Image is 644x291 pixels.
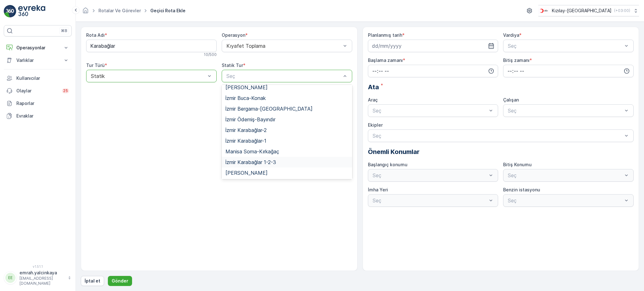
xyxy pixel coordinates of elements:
[16,75,69,81] p: Kullanıcılar
[368,122,383,128] label: Ekipler
[16,57,59,63] p: Varlıklar
[225,106,313,112] span: İzmir Bergama-[GEOGRAPHIC_DATA]
[368,162,408,167] label: Başlangıç konumu
[503,187,540,192] label: Benzin istasyonu
[503,162,532,167] label: Bitiş Konumu
[508,107,623,114] p: Seç
[61,28,67,33] p: ⌘B
[508,42,623,50] p: Seç
[225,170,268,176] span: [PERSON_NAME]
[5,273,15,283] div: EE
[373,107,487,114] p: Seç
[4,270,72,286] button: EEemrah.yalcinkaya[EMAIL_ADDRESS][DOMAIN_NAME]
[19,270,65,276] p: emrah.yalcinkaya
[16,113,69,119] p: Evraklar
[552,8,612,14] p: Kızılay-[GEOGRAPHIC_DATA]
[225,149,279,154] span: Manisa Soma-Kırkağaç
[368,187,388,192] label: İmha Yeri
[4,54,72,67] button: Varlıklar
[112,278,128,284] p: Gönder
[18,5,45,18] img: logo_light-DOdMpM7g.png
[16,88,58,94] p: Olaylar
[225,95,266,101] span: İzmir Buca-Konak
[149,8,187,14] span: Geçici Rota Ekle
[538,7,549,14] img: k%C4%B1z%C4%B1lay_jywRncg.png
[226,72,341,80] p: Seç
[222,63,243,68] label: Statik Tur
[108,276,132,286] button: Gönder
[204,52,217,57] p: 10 / 500
[368,97,378,102] label: Araç
[82,9,89,15] a: Ana Sayfa
[538,5,639,16] button: Kızılay-[GEOGRAPHIC_DATA](+03:00)
[16,45,59,51] p: Operasyonlar
[503,32,519,38] label: Vardiya
[503,58,530,63] label: Bitiş zamanı
[222,32,245,38] label: Operasyon
[98,8,141,13] a: Rotalar ve Görevler
[86,32,105,38] label: Rota Adı
[86,63,105,68] label: Tur Türü
[4,41,72,54] button: Operasyonlar
[225,85,268,90] span: [PERSON_NAME]
[19,276,65,286] p: [EMAIL_ADDRESS][DOMAIN_NAME]
[16,100,69,107] p: Raporlar
[4,72,72,85] a: Kullanıcılar
[373,132,623,140] p: Seç
[225,138,266,144] span: İzmir Karabağlar-1
[4,85,72,97] a: Olaylar25
[225,117,275,122] span: İzmir Ödemiş-Bayındır
[4,5,16,18] img: logo
[368,147,634,156] p: Önemli Konumlar
[225,159,276,165] span: İzmir Karabağlar 1-2-3
[614,8,630,13] p: ( +03:00 )
[4,97,72,110] a: Raporlar
[503,97,519,102] label: Çalışan
[368,58,403,63] label: Başlama zamanı
[368,40,498,52] input: dd/mm/yyyy
[368,82,379,92] span: Ata
[85,278,100,284] p: İptal et
[4,110,72,122] a: Evraklar
[81,276,104,286] button: İptal et
[225,127,267,133] span: İzmir Karabağlar-2
[368,32,402,38] label: Planlanmış tarih
[63,88,68,93] p: 25
[4,265,72,268] span: v 1.51.1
